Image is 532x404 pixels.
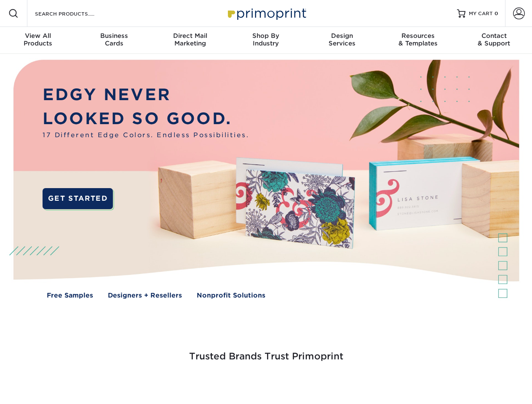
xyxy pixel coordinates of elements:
input: SEARCH PRODUCTS..... [34,8,116,19]
span: 17 Different Edge Colors. Endless Possibilities. [43,130,249,140]
div: Services [304,32,380,47]
a: Contact& Support [456,27,532,54]
a: DesignServices [304,27,380,54]
a: GET STARTED [43,188,113,209]
span: Direct Mail [152,32,228,40]
span: Resources [380,32,456,40]
span: MY CART [469,10,493,17]
span: 0 [495,11,498,16]
div: Cards [76,32,152,47]
span: Shop By [228,32,304,40]
div: & Templates [380,32,456,47]
div: & Support [456,32,532,47]
p: EDGY NEVER [43,83,249,107]
span: Business [76,32,152,40]
a: Direct MailMarketing [152,27,228,54]
a: Nonprofit Solutions [197,291,265,300]
a: Shop ByIndustry [228,27,304,54]
a: Free Samples [47,291,93,300]
h3: Trusted Brands Trust Primoprint [20,331,513,372]
p: LOOKED SO GOOD. [43,107,249,131]
span: Design [304,32,380,40]
span: Contact [456,32,532,40]
div: Industry [228,32,304,47]
a: Designers + Resellers [108,291,182,300]
a: Resources& Templates [380,27,456,54]
a: BusinessCards [76,27,152,54]
div: Marketing [152,32,228,47]
img: Primoprint [224,4,308,22]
